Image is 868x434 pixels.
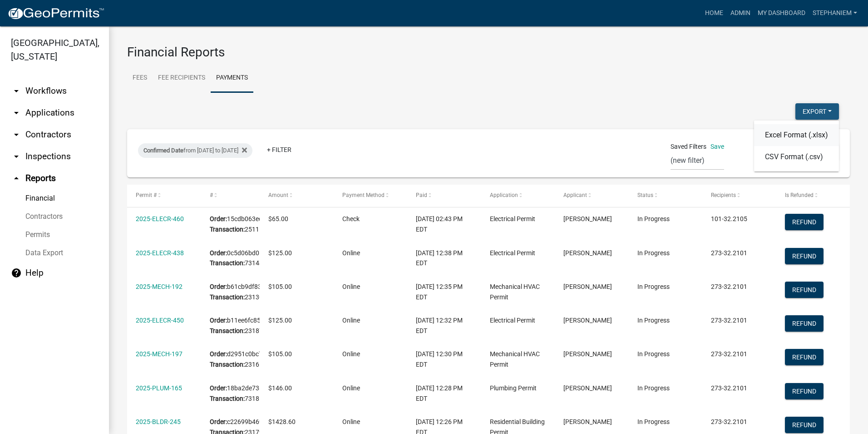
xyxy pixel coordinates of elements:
[637,317,670,324] span: In Progress
[637,215,670,222] span: In Progress
[342,418,360,425] span: Online
[711,192,736,198] span: Recipients
[785,349,824,365] button: Refund
[210,215,227,222] b: Order:
[711,350,747,358] span: 273-32.2101
[416,248,472,269] div: [DATE] 12:38 PM EDT
[776,185,850,207] datatable-header-cell: Is Refunded
[490,249,535,257] span: Electrical Permit
[11,151,22,162] i: arrow_drop_down
[210,349,251,370] div: d2951c0bc7f1450f96dc985097795835 231618045045
[210,350,227,358] b: Order:
[210,361,245,368] b: Transaction:
[490,384,537,392] span: Plumbing Permit
[136,249,184,257] a: 2025-ELECR-438
[754,124,839,146] button: Excel Format (.xlsx)
[136,283,182,290] a: 2025-MECH-192
[127,185,201,207] datatable-header-cell: Permit #
[136,384,182,392] a: 2025-PLUM-165
[201,185,260,207] datatable-header-cell: #
[268,249,292,257] span: $125.00
[210,248,251,269] div: 0c5d06bd066d47d585a0b226f28c32a2 731448045516
[637,350,670,358] span: In Progress
[136,215,184,222] a: 2025-ELECR-460
[754,146,839,168] button: CSV Format (.csv)
[785,192,814,198] span: Is Refunded
[268,192,288,198] span: Amount
[563,215,612,222] span: Larry Mayfield
[342,192,385,198] span: Payment Method
[268,317,292,324] span: $125.00
[563,384,612,392] span: Justin
[210,395,245,402] b: Transaction:
[416,349,472,370] div: [DATE] 12:30 PM EDT
[210,282,251,303] div: b61cb9df835d44139a852b8f1cf8c6bb 231308045359
[11,129,22,140] i: arrow_drop_down
[710,143,724,150] a: Save
[210,384,227,392] b: Order:
[701,5,727,22] a: Home
[481,185,555,207] datatable-header-cell: Application
[785,354,824,362] wm-modal-confirm: Refund Payment
[153,64,211,93] a: Fee Recipients
[268,215,288,222] span: $65.00
[711,317,747,324] span: 273-32.2101
[490,192,518,198] span: Application
[555,185,629,207] datatable-header-cell: Applicant
[785,219,824,227] wm-modal-confirm: Refund Payment
[563,249,612,257] span: Justin
[127,45,850,60] h3: Financial Reports
[11,173,22,184] i: arrow_drop_up
[342,350,360,358] span: Online
[490,283,540,301] span: Mechanical HVAC Permit
[785,422,824,429] wm-modal-confirm: Refund Payment
[138,143,252,158] div: from [DATE] to [DATE]
[342,249,360,257] span: Online
[211,64,253,93] a: Payments
[210,327,245,334] b: Transaction:
[490,215,535,222] span: Electrical Permit
[210,226,245,233] b: Transaction:
[210,317,227,324] b: Order:
[490,350,540,368] span: Mechanical HVAC Permit
[11,107,22,118] i: arrow_drop_down
[136,192,157,198] span: Permit #
[210,383,251,404] div: 18ba2de73838403582c97dd222164f5f 731869044919
[210,418,227,425] b: Order:
[260,185,334,207] datatable-header-cell: Amount
[563,283,612,290] span: Justin
[210,249,227,257] b: Order:
[785,214,824,230] button: Refund
[785,320,824,328] wm-modal-confirm: Refund Payment
[637,249,670,257] span: In Progress
[136,317,184,324] a: 2025-ELECR-450
[702,185,776,207] datatable-header-cell: Recipients
[11,86,22,96] i: arrow_drop_down
[711,384,747,392] span: 273-32.2101
[563,192,587,198] span: Applicant
[785,253,824,260] wm-modal-confirm: Refund Payment
[637,384,670,392] span: In Progress
[127,64,153,93] a: Fees
[11,267,22,278] i: help
[407,185,481,207] datatable-header-cell: Paid
[785,248,824,264] button: Refund
[342,283,360,290] span: Online
[210,214,251,235] div: 15cdb063edde44e58add1b0430ce566b 2511
[210,259,245,267] b: Transaction:
[260,141,299,158] a: + Filter
[143,147,183,154] span: Confirmed Date
[637,283,670,290] span: In Progress
[416,315,472,336] div: [DATE] 12:32 PM EDT
[785,315,824,332] button: Refund
[416,383,472,404] div: [DATE] 12:28 PM EDT
[136,418,181,425] a: 2025-BLDR-245
[342,384,360,392] span: Online
[342,215,360,222] span: Check
[563,350,612,358] span: Justin
[136,350,182,358] a: 2025-MECH-197
[711,283,747,290] span: 273-32.2101
[785,388,824,395] wm-modal-confirm: Refund Payment
[210,192,213,198] span: #
[637,418,670,425] span: In Progress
